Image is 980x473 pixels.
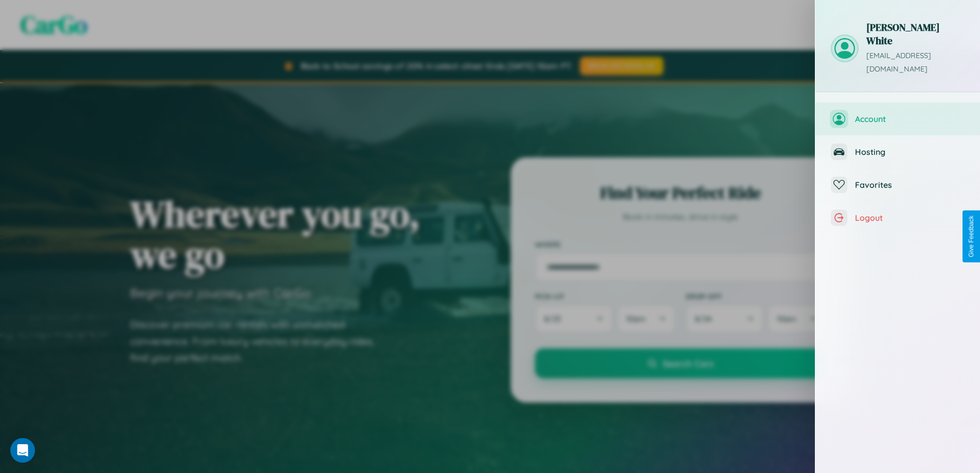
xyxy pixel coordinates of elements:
h3: [PERSON_NAME] White [866,21,965,47]
button: Favorites [815,168,980,201]
span: Hosting [855,147,965,157]
p: [EMAIL_ADDRESS][DOMAIN_NAME] [866,49,965,76]
button: Hosting [815,135,980,168]
span: Logout [855,213,965,223]
span: Favorites [855,180,965,190]
div: Open Intercom Messenger [10,438,35,463]
button: Logout [815,201,980,234]
div: Give Feedback [968,216,975,257]
span: Account [855,114,965,124]
button: Account [815,102,980,135]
